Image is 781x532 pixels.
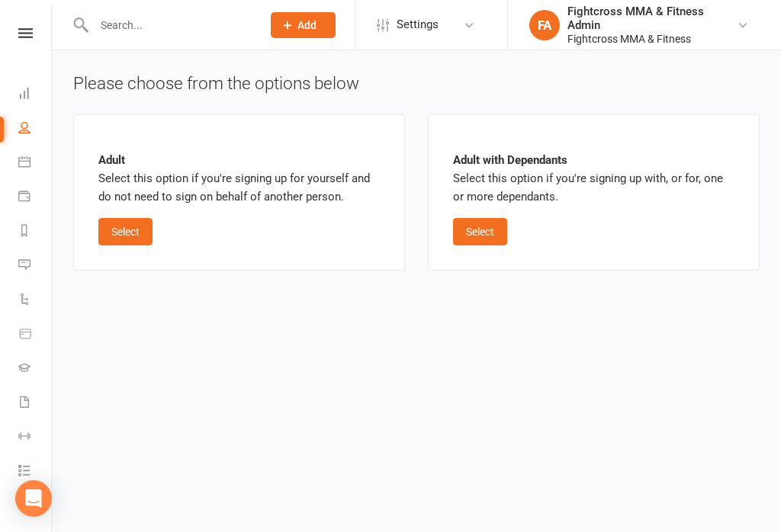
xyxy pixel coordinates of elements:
[18,112,53,146] a: People
[98,218,153,245] button: Select
[73,72,760,96] div: Please choose from the options below
[271,12,336,38] button: Add
[567,5,737,32] div: Fightcross MMA & Fitness Admin
[453,153,567,167] strong: Adult with Dependants
[98,151,380,206] p: Select this option if you're signing up for yourself and do not need to sign on behalf of another...
[18,146,53,181] a: Calendar
[529,10,560,40] div: FA
[89,14,251,36] input: Search...
[453,218,507,245] button: Select
[567,32,737,46] div: Fightcross MMA & Fitness
[453,151,734,206] p: Select this option if you're signing up with, or for, one or more dependants.
[98,153,125,167] strong: Adult
[397,8,439,42] span: Settings
[18,318,53,352] a: Product Sales
[297,19,317,31] span: Add
[18,78,53,112] a: Dashboard
[15,480,52,517] div: Open Intercom Messenger
[18,215,53,249] a: Reports
[18,181,53,215] a: Payments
